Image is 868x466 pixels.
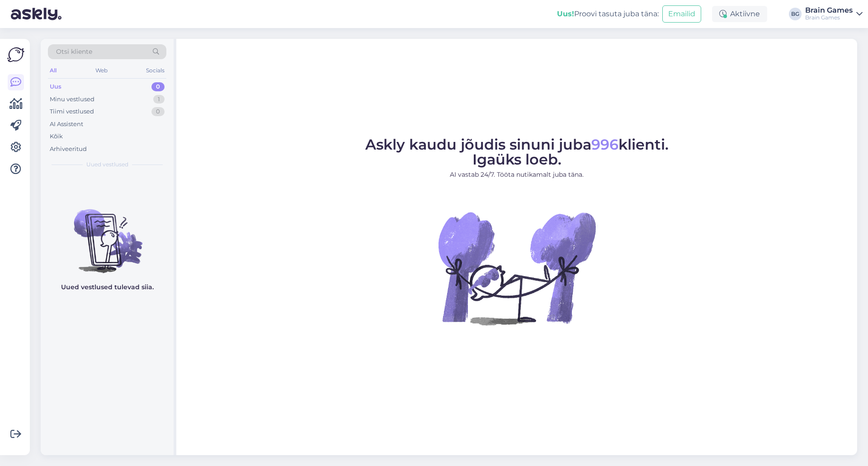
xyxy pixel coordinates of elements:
div: Uus [50,82,61,91]
div: Brain Games [805,7,853,14]
a: Brain GamesBrain Games [805,7,863,21]
div: Kõik [50,132,63,141]
div: AI Assistent [50,120,83,129]
div: Proovi tasuta juba täna: [557,9,659,19]
div: Socials [144,65,166,76]
span: 996 [591,136,618,153]
div: BG [789,8,802,20]
span: Askly kaudu jõudis sinuni juba klienti. Igaüks loeb. [365,136,669,168]
img: No Chat active [435,187,598,349]
div: 0 [151,107,165,116]
div: Tiimi vestlused [50,107,94,116]
div: Aktiivne [712,6,767,22]
b: Uus! [557,9,574,18]
div: Arhiveeritud [50,145,87,154]
div: 1 [153,95,165,104]
div: Brain Games [805,14,853,21]
div: Minu vestlused [50,95,94,104]
span: Otsi kliente [56,47,92,56]
img: No chats [41,193,174,274]
button: Emailid [662,5,701,23]
p: Uued vestlused tulevad siia. [61,282,154,292]
img: Askly Logo [7,46,24,63]
span: Uued vestlused [86,160,128,169]
p: AI vastab 24/7. Tööta nutikamalt juba täna. [365,170,669,179]
div: Web [94,65,109,76]
div: 0 [151,82,165,91]
div: All [48,65,58,76]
